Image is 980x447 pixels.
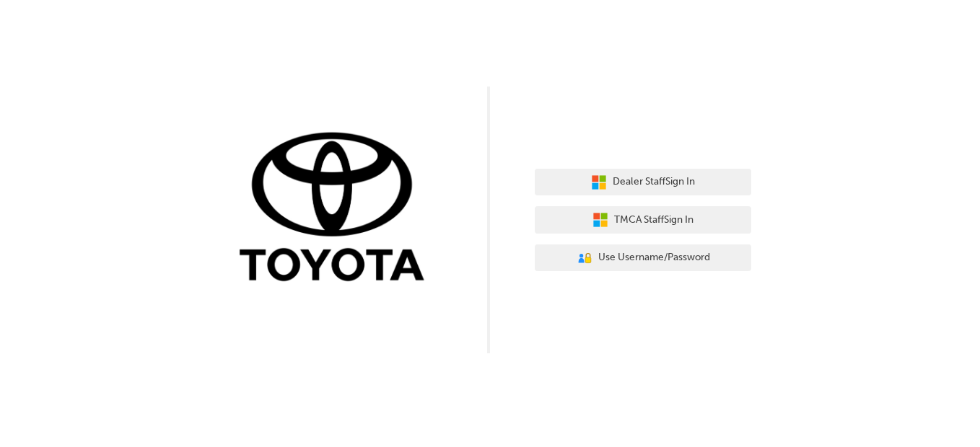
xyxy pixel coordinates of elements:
[613,174,695,190] span: Dealer Staff Sign In
[535,244,751,272] button: Use Username/Password
[614,212,694,229] span: TMCA Staff Sign In
[598,249,710,266] span: Use Username/Password
[535,169,751,196] button: Dealer StaffSign In
[229,129,445,288] img: Trak
[535,206,751,234] button: TMCA StaffSign In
